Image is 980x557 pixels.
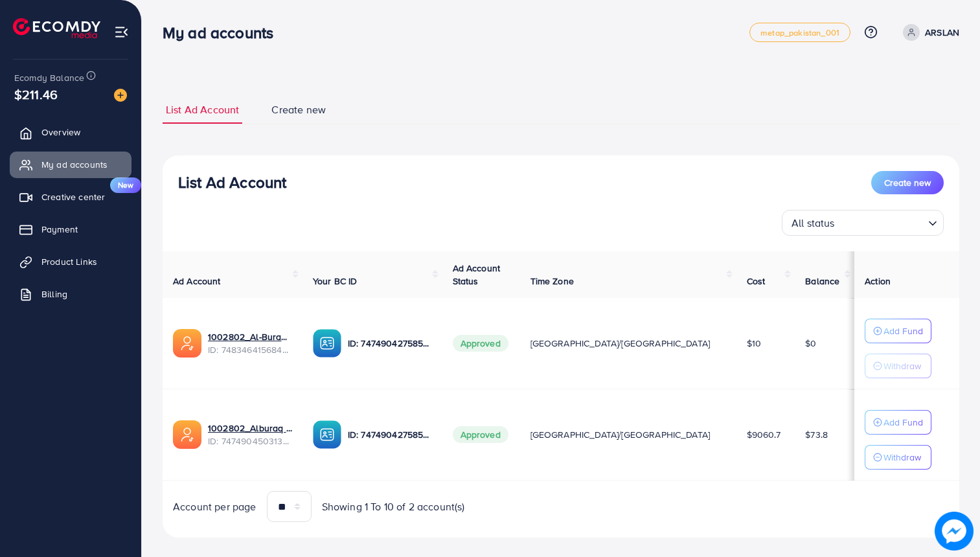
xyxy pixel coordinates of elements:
[865,445,931,470] button: Withdraw
[313,420,341,449] img: ic-ba-acc.ded83a64.svg
[322,499,465,514] span: Showing 1 To 10 of 2 account(s)
[805,428,828,441] span: $73.8
[208,330,292,357] div: <span class='underline'>1002802_Al-Buraq ad account 02_1742380041767</span></br>7483464156847587335
[348,427,432,442] p: ID: 7474904275853115408
[208,343,292,356] span: ID: 7483464156847587335
[749,23,850,42] a: metap_pakistan_001
[883,358,921,374] p: Withdraw
[313,275,358,288] span: Your BC ID
[41,126,80,139] span: Overview
[41,158,108,171] span: My ad accounts
[453,262,501,288] span: Ad Account Status
[41,223,78,236] span: Payment
[10,281,131,307] a: Billing
[805,275,839,288] span: Balance
[313,329,341,358] img: ic-ba-acc.ded83a64.svg
[110,177,141,193] span: New
[10,184,131,210] a: Creative centerNew
[173,275,221,288] span: Ad Account
[41,190,105,203] span: Creative center
[747,428,781,441] span: $9060.7
[10,249,131,275] a: Product Links
[163,23,284,42] h3: My ad accounts
[747,337,761,350] span: $10
[41,255,97,268] span: Product Links
[453,335,508,352] span: Approved
[530,337,711,350] span: [GEOGRAPHIC_DATA]/[GEOGRAPHIC_DATA]
[208,422,292,435] a: 1002802_Alburaq ad Account 1_1740386843243
[173,499,256,514] span: Account per page
[114,25,129,40] img: menu
[883,323,923,339] p: Add Fund
[14,71,84,84] span: Ecomdy Balance
[453,426,508,443] span: Approved
[208,330,292,343] a: 1002802_Al-Buraq ad account 02_1742380041767
[348,335,432,351] p: ID: 7474904275853115408
[114,89,127,102] img: image
[13,18,100,38] img: logo
[178,173,286,192] h3: List Ad Account
[530,428,711,441] span: [GEOGRAPHIC_DATA]/[GEOGRAPHIC_DATA]
[883,449,921,465] p: Withdraw
[782,210,944,236] div: Search for option
[41,288,67,301] span: Billing
[865,275,891,288] span: Action
[208,422,292,448] div: <span class='underline'>1002802_Alburaq ad Account 1_1740386843243</span></br>7474904503137992721
[10,119,131,145] a: Overview
[883,415,923,430] p: Add Fund
[747,275,766,288] span: Cost
[173,329,201,358] img: ic-ads-acc.e4c84228.svg
[173,420,201,449] img: ic-ads-acc.e4c84228.svg
[530,275,574,288] span: Time Zone
[865,410,931,435] button: Add Fund
[10,152,131,177] a: My ad accounts
[14,85,58,104] span: $211.46
[208,435,292,448] span: ID: 7474904503137992721
[865,319,931,343] button: Add Fund
[166,102,239,117] span: List Ad Account
[865,354,931,378] button: Withdraw
[789,214,838,233] span: All status
[10,216,131,242] a: Payment
[871,171,944,194] button: Create new
[271,102,326,117] span: Create new
[898,24,959,41] a: ARSLAN
[935,512,974,551] img: image
[884,176,931,189] span: Create new
[805,337,816,350] span: $0
[839,211,923,233] input: Search for option
[925,25,959,40] p: ARSLAN
[760,28,839,37] span: metap_pakistan_001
